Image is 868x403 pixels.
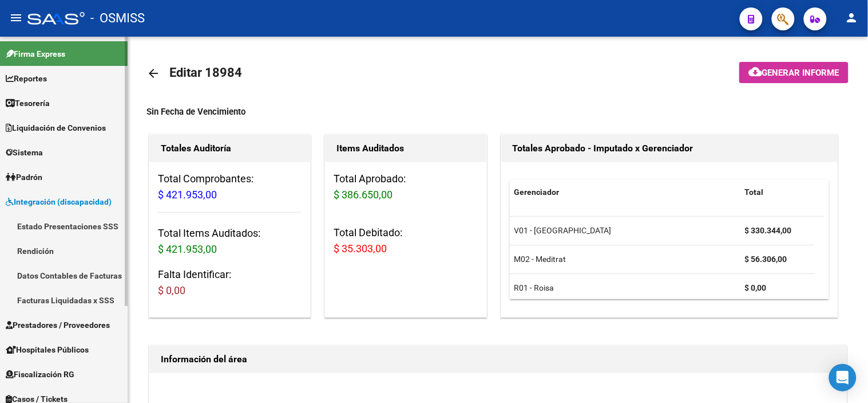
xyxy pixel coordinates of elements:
h3: Total Aprobado: [334,171,477,203]
h1: Información del área [161,350,835,369]
span: Integración (discapacidad) [6,195,112,208]
span: $ 0,00 [158,284,185,296]
strong: $ 56.306,00 [745,255,787,264]
span: Tesorería [6,97,50,109]
span: - OSMISS [90,6,145,31]
span: Generar informe [762,68,839,78]
span: $ 35.303,00 [334,242,387,255]
div: Open Intercom Messenger [829,364,857,392]
span: Reportes [6,72,47,85]
button: Generar informe [739,62,849,83]
mat-icon: menu [9,11,23,25]
mat-icon: arrow_back [146,66,160,80]
span: Padrón [6,171,42,183]
span: Hospitales Públicos [6,343,89,356]
span: Total [745,187,764,197]
datatable-header-cell: Total [740,180,815,205]
span: $ 421.953,00 [158,189,217,201]
span: Prestadores / Proveedores [6,319,110,331]
span: Fiscalización RG [6,368,74,381]
span: Gerenciador [514,187,560,197]
span: Sistema [6,146,43,159]
span: Editar 18984 [169,65,242,80]
h1: Items Auditados [336,139,474,158]
datatable-header-cell: Gerenciador [510,180,740,205]
span: $ 421.953,00 [158,243,217,255]
strong: $ 0,00 [745,283,767,292]
strong: $ 330.344,00 [745,226,792,235]
span: Firma Express [6,48,65,60]
mat-icon: person [845,11,859,25]
div: Sin Fecha de Vencimiento [146,105,850,118]
h3: Total Debitado: [334,225,477,257]
span: M02 - Meditrat [514,255,566,264]
h3: Total Comprobantes: [158,171,302,203]
mat-icon: cloud_download [748,65,762,79]
span: $ 386.650,00 [334,189,393,201]
span: R01 - Roisa [514,283,554,292]
h3: Falta Identificar: [158,267,302,299]
h1: Totales Auditoría [161,139,299,158]
span: Liquidación de Convenios [6,122,106,134]
span: V01 - [GEOGRAPHIC_DATA] [514,226,612,235]
h1: Totales Aprobado - Imputado x Gerenciador [513,139,827,158]
h3: Total Items Auditados: [158,225,302,257]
